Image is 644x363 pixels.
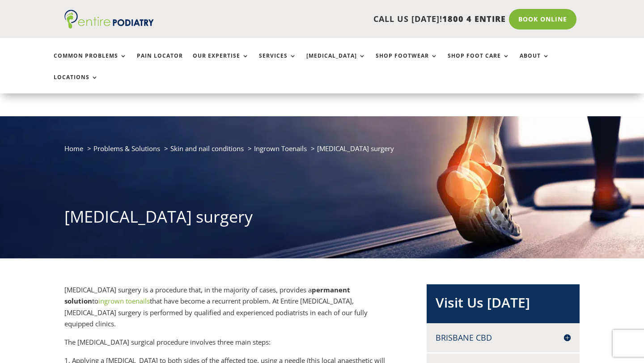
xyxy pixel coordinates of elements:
[306,53,366,72] a: [MEDICAL_DATA]
[54,74,98,93] a: Locations
[376,53,438,72] a: Shop Footwear
[442,13,506,24] span: 1800 4 ENTIRE
[64,337,398,355] p: The [MEDICAL_DATA] surgical procedure involves three main steps:
[254,144,307,153] a: Ingrown Toenails
[448,53,510,72] a: Shop Foot Care
[64,10,154,29] img: logo (1)
[64,284,398,337] p: [MEDICAL_DATA] surgery is a procedure that, in the majority of cases, provides a to that have bec...
[64,21,154,30] a: Entire Podiatry
[259,53,297,72] a: Services
[436,332,571,343] h4: Brisbane CBD
[436,293,571,317] h2: Visit Us [DATE]
[170,144,244,153] a: Skin and nail conditions
[64,206,580,232] h1: [MEDICAL_DATA] surgery
[54,53,127,72] a: Common Problems
[183,13,506,25] p: CALL US [DATE]!
[93,144,160,153] a: Problems & Solutions
[509,9,576,30] a: Book Online
[98,296,150,305] a: ingrown toenails
[520,53,550,72] a: About
[64,143,580,161] nav: breadcrumb
[193,53,249,72] a: Our Expertise
[137,53,183,72] a: Pain Locator
[64,144,83,153] a: Home
[317,144,394,153] span: [MEDICAL_DATA] surgery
